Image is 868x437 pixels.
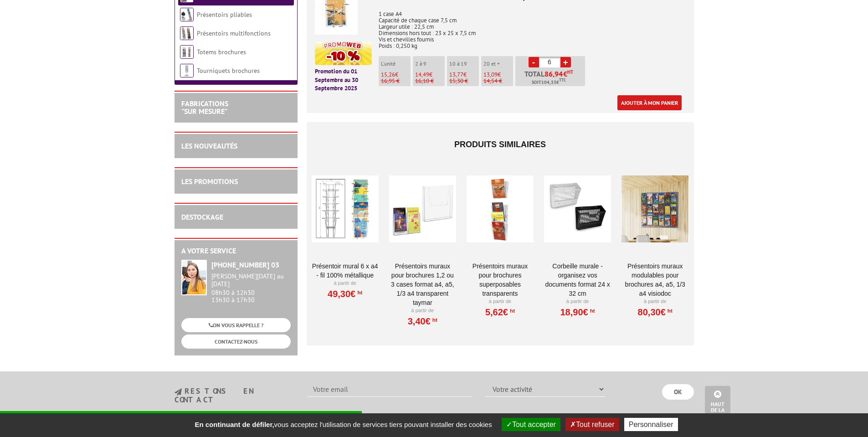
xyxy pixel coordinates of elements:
a: Ajouter à mon panier [617,95,682,110]
a: ON VOUS RAPPELLE ? [181,318,291,332]
p: 10 à 19 [449,61,479,67]
a: Totems brochures [197,48,246,56]
span: Soit € [532,79,566,86]
p: 15,30 € [449,78,479,84]
p: 2 à 9 [415,61,445,67]
a: Présentoirs pliables [197,10,252,19]
input: OK [662,384,694,400]
img: Totems brochures [180,45,194,59]
a: 49,30€HT [328,291,362,297]
sup: HT [588,308,595,314]
p: € [415,72,445,78]
span: 14,49 [415,71,429,78]
a: Présentoirs multifonctions [197,29,271,37]
div: 08h30 à 12h30 13h30 à 17h30 [211,272,291,304]
button: Personnaliser (fenêtre modale) [624,418,678,431]
a: Haut de la page [705,386,730,423]
h3: restons en contact [175,387,294,403]
p: Promotion du 01 Septembre au 30 Septembre 2025 [315,67,372,93]
a: Corbeille Murale - Organisez vos documents format 24 x 32 cm [544,262,611,298]
p: À partir de [389,307,456,314]
p: À partir de [621,298,688,305]
p: À partir de [544,298,611,305]
a: 18,90€HT [560,309,595,315]
a: 3,40€HT [408,319,437,324]
sup: HT [355,289,362,296]
a: Présentoir mural 6 x A4 - Fil 100% métallique [312,262,379,280]
p: 16,10 € [415,78,445,84]
p: L'unité [381,61,411,67]
a: Présentoirs muraux modulables pour brochures A4, A5, 1/3 A4 VISIODOC [621,262,688,298]
img: Tourniquets brochures [180,64,194,77]
p: À partir de [312,280,379,287]
img: newsletter.jpg [175,388,182,396]
span: 15,26 [381,71,395,78]
p: € [381,72,411,78]
div: [PERSON_NAME][DATE] au [DATE] [211,272,291,288]
span: vous acceptez l'utilisation de services tiers pouvant installer des cookies [190,421,496,428]
sup: HT [567,69,573,75]
a: + [560,57,571,67]
span: 13,09 [483,71,498,78]
p: € [483,72,513,78]
sup: HT [666,308,673,314]
p: 1 case A4 Capacité de chaque case 7,5 cm Largeur utile : 22,5 cm Dimensions hors tout : 23 x 25 x... [379,5,686,49]
p: À partir de [467,298,534,305]
a: FABRICATIONS"Sur Mesure" [181,99,228,116]
button: Tout accepter [502,418,560,431]
a: Tourniquets brochures [197,67,260,75]
sup: HT [431,317,437,323]
p: 14,54 € [483,78,513,84]
span: 86,94 [544,70,563,77]
p: 20 et + [483,61,513,67]
sup: HT [508,308,515,314]
h2: A votre service [181,247,291,255]
img: widget-service.jpg [181,260,207,295]
img: Présentoirs pliables [180,8,194,21]
a: PRÉSENTOIRS MURAUX POUR BROCHURES 1,2 OU 3 CASES FORMAT A4, A5, 1/3 A4 TRANSPARENT TAYMAR [389,262,456,307]
button: Tout refuser [565,418,619,431]
a: LES NOUVEAUTÉS [181,141,237,150]
strong: [PHONE_NUMBER] 03 [211,260,279,269]
a: 5,62€HT [485,309,515,315]
img: promotion [315,41,372,65]
a: - [529,57,539,67]
span: € [563,70,567,77]
span: Produits similaires [454,140,546,149]
a: CONTACTEZ-NOUS [181,334,291,349]
span: 13,77 [449,71,463,78]
p: Total [518,70,585,86]
sup: TTC [559,77,566,82]
img: Présentoirs multifonctions [180,26,194,40]
p: 16,95 € [381,78,411,84]
p: € [449,72,479,78]
a: 80,30€HT [638,309,673,315]
a: PRÉSENTOIRS MURAUX POUR BROCHURES SUPERPOSABLES TRANSPARENTS [467,262,534,298]
input: Votre email [308,381,472,397]
a: LES PROMOTIONS [181,177,238,186]
strong: En continuant de défiler, [195,421,274,428]
a: DESTOCKAGE [181,212,223,221]
span: 104,33 [541,79,556,86]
